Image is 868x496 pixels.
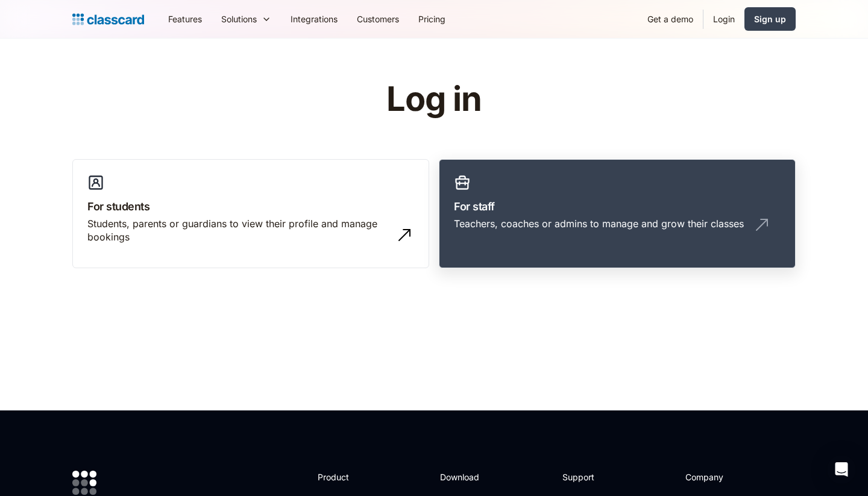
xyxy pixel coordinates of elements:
[409,5,455,33] a: Pricing
[243,81,626,118] h1: Log in
[638,5,703,33] a: Get a demo
[744,7,796,31] a: Sign up
[212,5,281,33] div: Solutions
[221,13,257,25] div: Solutions
[454,217,744,230] div: Teachers, coaches or admins to manage and grow their classes
[685,471,766,483] h2: Company
[454,198,781,215] h3: For staff
[159,5,212,33] a: Features
[439,159,796,269] a: For staffTeachers, coaches or admins to manage and grow their classes
[87,217,390,244] div: Students, parents or guardians to view their profile and manage bookings
[347,5,409,33] a: Customers
[703,5,744,33] a: Login
[281,5,347,33] a: Integrations
[562,471,611,483] h2: Support
[72,11,144,28] a: home
[827,455,856,484] div: Open Intercom Messenger
[72,159,429,269] a: For studentsStudents, parents or guardians to view their profile and manage bookings
[318,471,382,483] h2: Product
[87,198,414,215] h3: For students
[754,13,786,25] div: Sign up
[440,471,489,483] h2: Download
